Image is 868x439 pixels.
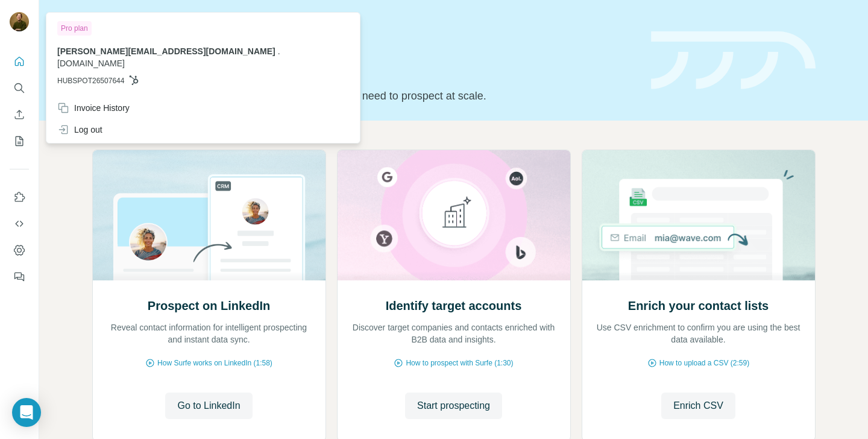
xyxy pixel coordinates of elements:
[148,297,270,314] h2: Prospect on LinkedIn
[278,46,280,56] span: .
[10,104,29,125] button: Enrich CSV
[10,130,29,152] button: My lists
[628,297,769,314] h2: Enrich your contact lists
[57,46,275,56] span: [PERSON_NAME][EMAIL_ADDRESS][DOMAIN_NAME]
[10,12,29,31] img: Avatar
[10,239,29,261] button: Dashboard
[673,399,723,413] span: Enrich CSV
[417,399,490,413] span: Start prospecting
[659,358,749,368] span: How to upload a CSV (2:59)
[92,56,637,80] h1: Let’s prospect together
[405,393,502,419] button: Start prospecting
[165,393,252,419] button: Go to LinkedIn
[350,321,558,346] p: Discover target companies and contacts enriched with B2B data and insights.
[177,399,240,413] span: Go to LinkedIn
[10,213,29,235] button: Use Surfe API
[661,393,735,419] button: Enrich CSV
[10,51,29,72] button: Quick start
[386,297,522,314] h2: Identify target accounts
[651,31,816,90] img: banner
[57,124,102,136] div: Log out
[582,150,816,280] img: Enrich your contact lists
[10,186,29,208] button: Use Surfe on LinkedIn
[12,398,41,427] div: Open Intercom Messenger
[10,266,29,288] button: Feedback
[92,22,637,34] div: Quick start
[57,58,125,68] span: [DOMAIN_NAME]
[157,358,272,368] span: How Surfe works on LinkedIn (1:58)
[406,358,513,368] span: How to prospect with Surfe (1:30)
[57,21,92,36] div: Pro plan
[92,150,326,280] img: Prospect on LinkedIn
[594,321,803,346] p: Use CSV enrichment to confirm you are using the best data available.
[337,150,571,280] img: Identify target accounts
[10,77,29,99] button: Search
[57,75,124,86] span: HUBSPOT26507644
[92,87,637,104] p: Pick your starting point and we’ll provide everything you need to prospect at scale.
[105,321,313,346] p: Reveal contact information for intelligent prospecting and instant data sync.
[57,102,130,114] div: Invoice History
